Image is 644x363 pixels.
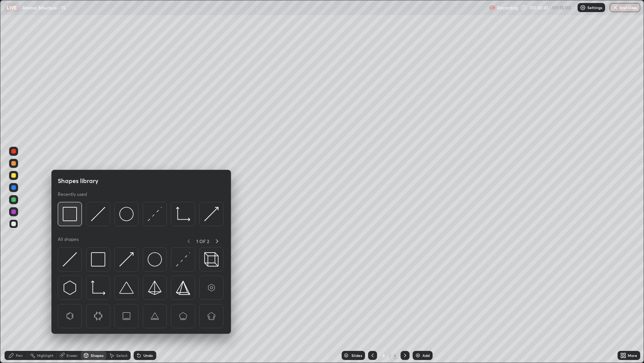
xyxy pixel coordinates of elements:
[148,207,162,221] img: svg+xml;charset=utf-8,%3Csvg%20xmlns%3D%22http%3A%2F%2Fwww.w3.org%2F2000%2Fsvg%22%20width%3D%2230...
[176,309,190,323] img: svg+xml;charset=utf-8,%3Csvg%20xmlns%3D%22http%3A%2F%2Fwww.w3.org%2F2000%2Fsvg%22%20width%3D%2265...
[63,207,77,221] img: svg+xml;charset=utf-8,%3Csvg%20xmlns%3D%22http%3A%2F%2Fwww.w3.org%2F2000%2Fsvg%22%20width%3D%2234...
[204,252,219,267] img: svg+xml;charset=utf-8,%3Csvg%20xmlns%3D%22http%3A%2F%2Fwww.w3.org%2F2000%2Fsvg%22%20width%3D%2235...
[351,354,362,357] div: Slides
[63,281,77,295] img: svg+xml;charset=utf-8,%3Csvg%20xmlns%3D%22http%3A%2F%2Fwww.w3.org%2F2000%2Fsvg%22%20width%3D%2230...
[148,252,162,267] img: svg+xml;charset=utf-8,%3Csvg%20xmlns%3D%22http%3A%2F%2Fwww.w3.org%2F2000%2Fsvg%22%20width%3D%2236...
[91,309,105,323] img: svg+xml;charset=utf-8,%3Csvg%20xmlns%3D%22http%3A%2F%2Fwww.w3.org%2F2000%2Fsvg%22%20width%3D%2265...
[176,207,190,221] img: svg+xml;charset=utf-8,%3Csvg%20xmlns%3D%22http%3A%2F%2Fwww.w3.org%2F2000%2Fsvg%22%20width%3D%2233...
[91,252,105,267] img: svg+xml;charset=utf-8,%3Csvg%20xmlns%3D%22http%3A%2F%2Fwww.w3.org%2F2000%2Fsvg%22%20width%3D%2234...
[148,281,162,295] img: svg+xml;charset=utf-8,%3Csvg%20xmlns%3D%22http%3A%2F%2Fwww.w3.org%2F2000%2Fsvg%22%20width%3D%2234...
[63,309,77,323] img: svg+xml;charset=utf-8,%3Csvg%20xmlns%3D%22http%3A%2F%2Fwww.w3.org%2F2000%2Fsvg%22%20width%3D%2265...
[393,352,397,359] div: 6
[580,5,586,11] img: class-settings-icons
[489,5,495,11] img: recording.375f2c34.svg
[628,354,637,357] div: More
[7,5,17,11] p: LIVE
[91,281,105,295] img: svg+xml;charset=utf-8,%3Csvg%20xmlns%3D%22http%3A%2F%2Fwww.w3.org%2F2000%2Fsvg%22%20width%3D%2233...
[58,191,87,197] p: Recently used
[176,252,190,267] img: svg+xml;charset=utf-8,%3Csvg%20xmlns%3D%22http%3A%2F%2Fwww.w3.org%2F2000%2Fsvg%22%20width%3D%2230...
[22,5,66,11] p: Atomic Structure - 15
[58,236,79,246] p: All shapes
[91,354,103,357] div: Shapes
[380,353,388,358] div: 6
[610,3,640,12] button: End Class
[119,309,134,323] img: svg+xml;charset=utf-8,%3Csvg%20xmlns%3D%22http%3A%2F%2Fwww.w3.org%2F2000%2Fsvg%22%20width%3D%2265...
[148,309,162,323] img: svg+xml;charset=utf-8,%3Csvg%20xmlns%3D%22http%3A%2F%2Fwww.w3.org%2F2000%2Fsvg%22%20width%3D%2265...
[119,252,134,267] img: svg+xml;charset=utf-8,%3Csvg%20xmlns%3D%22http%3A%2F%2Fwww.w3.org%2F2000%2Fsvg%22%20width%3D%2230...
[204,281,219,295] img: svg+xml;charset=utf-8,%3Csvg%20xmlns%3D%22http%3A%2F%2Fwww.w3.org%2F2000%2Fsvg%22%20width%3D%2265...
[37,354,54,357] div: Highlight
[16,354,23,357] div: Pen
[119,281,134,295] img: svg+xml;charset=utf-8,%3Csvg%20xmlns%3D%22http%3A%2F%2Fwww.w3.org%2F2000%2Fsvg%22%20width%3D%2238...
[415,352,421,358] img: add-slide-button
[389,353,391,358] div: /
[612,5,618,11] img: end-class-cross
[66,354,78,357] div: Eraser
[422,354,430,357] div: Add
[119,207,134,221] img: svg+xml;charset=utf-8,%3Csvg%20xmlns%3D%22http%3A%2F%2Fwww.w3.org%2F2000%2Fsvg%22%20width%3D%2236...
[58,176,99,185] h5: Shapes library
[143,354,153,357] div: Undo
[116,354,128,357] div: Select
[91,207,105,221] img: svg+xml;charset=utf-8,%3Csvg%20xmlns%3D%22http%3A%2F%2Fwww.w3.org%2F2000%2Fsvg%22%20width%3D%2230...
[63,252,77,267] img: svg+xml;charset=utf-8,%3Csvg%20xmlns%3D%22http%3A%2F%2Fwww.w3.org%2F2000%2Fsvg%22%20width%3D%2230...
[587,6,602,9] p: Settings
[176,281,190,295] img: svg+xml;charset=utf-8,%3Csvg%20xmlns%3D%22http%3A%2F%2Fwww.w3.org%2F2000%2Fsvg%22%20width%3D%2234...
[497,5,518,11] p: Recording
[204,207,219,221] img: svg+xml;charset=utf-8,%3Csvg%20xmlns%3D%22http%3A%2F%2Fwww.w3.org%2F2000%2Fsvg%22%20width%3D%2230...
[196,238,209,244] p: 1 OF 2
[204,309,219,323] img: svg+xml;charset=utf-8,%3Csvg%20xmlns%3D%22http%3A%2F%2Fwww.w3.org%2F2000%2Fsvg%22%20width%3D%2265...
